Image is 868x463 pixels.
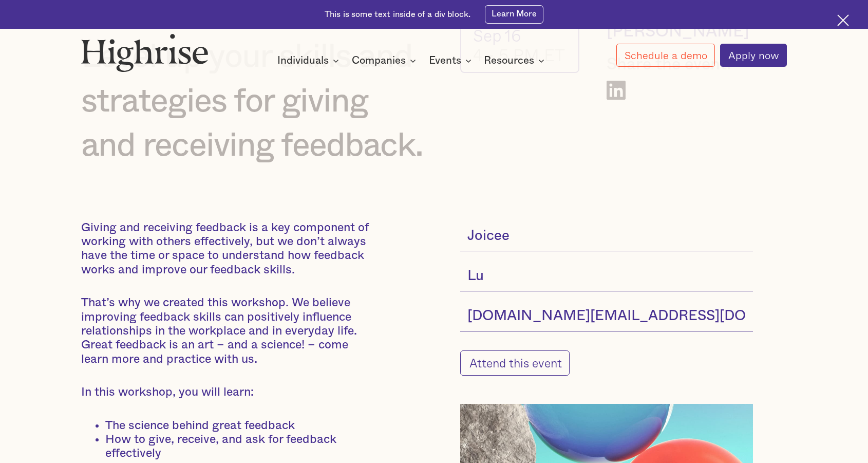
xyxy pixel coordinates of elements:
div: Events [429,54,475,67]
p: Giving and receiving feedback is a key component of working with others effectively, but we don’t... [81,221,374,277]
div: Resources [484,54,548,67]
input: Last name [460,261,753,291]
div: Companies [352,54,406,67]
a: Schedule a demo [616,44,715,67]
a: Share on LinkedIn [607,81,626,100]
li: How to give, receive, and ask for feedback effectively [105,433,374,461]
img: Cross icon [837,14,849,26]
div: Individuals [277,54,342,67]
div: Events [429,54,461,67]
div: This is some text inside of a div block. [325,9,471,20]
li: The science behind great feedback [105,419,374,433]
form: current-single-event-subscribe-form [460,221,753,376]
input: Your e-mail [460,301,753,331]
div: Individuals [277,54,329,67]
a: Apply now [720,44,787,67]
a: Learn More [485,5,543,24]
input: First name [460,221,753,251]
img: Highrise logo [81,33,209,72]
div: Companies [352,54,419,67]
p: That’s why we created this workshop. We believe improving feedback skills can positively influenc... [81,296,374,366]
p: In this workshop, you will learn: [81,385,374,399]
div: Resources [484,54,534,67]
input: Attend this event [460,350,570,376]
div: Level up your skills and strategies for giving and receiving feedback. [81,35,429,168]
